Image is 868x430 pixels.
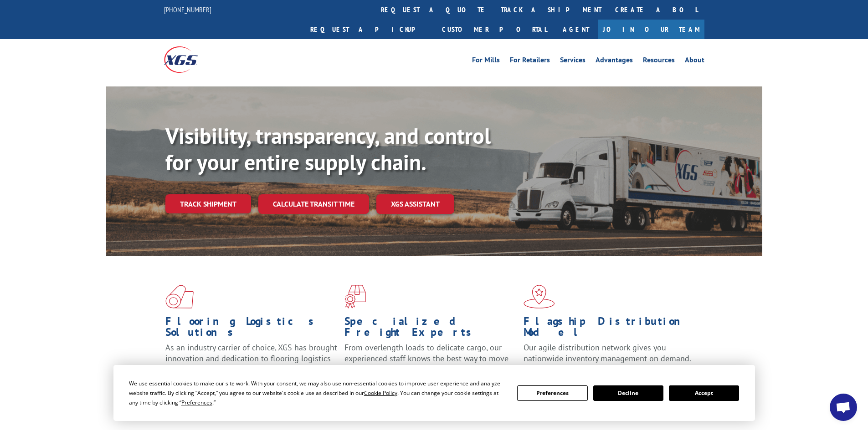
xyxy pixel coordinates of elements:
[517,385,587,401] button: Preferences
[524,285,555,309] img: xgs-icon-flagship-distribution-model-red
[472,56,500,66] a: For Mills
[165,285,194,309] img: xgs-icon-total-supply-chain-intelligence-red
[113,365,755,421] div: Cookie Consent Prompt
[598,20,704,39] a: Join Our Team
[165,316,338,342] h1: Flooring Logistics Solutions
[669,385,739,401] button: Accept
[593,385,663,401] button: Decline
[524,342,691,364] span: Our agile distribution network gives you nationwide inventory management on demand.
[344,316,517,342] h1: Specialized Freight Experts
[685,56,704,66] a: About
[344,285,366,309] img: xgs-icon-focused-on-flooring-red
[364,389,397,397] span: Cookie Policy
[596,56,633,66] a: Advantages
[435,20,554,39] a: Customer Portal
[165,342,337,374] span: As an industry carrier of choice, XGS has brought innovation and dedication to flooring logistics...
[560,56,586,66] a: Services
[643,56,675,66] a: Resources
[376,194,454,214] a: XGS ASSISTANT
[165,194,251,213] a: Track shipment
[129,379,506,407] div: We use essential cookies to make our site work. With your consent, we may also use non-essential ...
[303,20,435,39] a: Request a pickup
[344,342,517,383] p: From overlength loads to delicate cargo, our experienced staff knows the best way to move your fr...
[165,121,491,176] b: Visibility, transparency, and control for your entire supply chain.
[181,399,212,406] span: Preferences
[258,194,369,214] a: Calculate transit time
[830,394,857,421] div: Open chat
[554,20,598,39] a: Agent
[164,5,211,14] a: [PHONE_NUMBER]
[510,56,550,66] a: For Retailers
[524,316,696,342] h1: Flagship Distribution Model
